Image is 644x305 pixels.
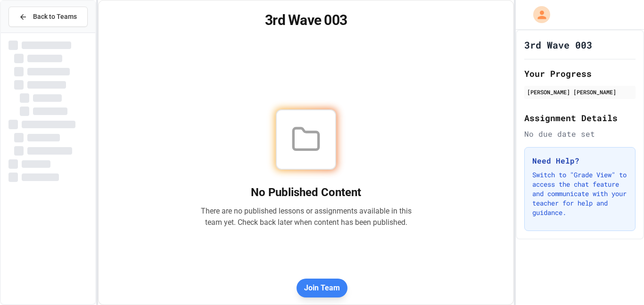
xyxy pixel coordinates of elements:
[524,128,636,140] div: No due date set
[33,12,77,22] span: Back to Teams
[524,67,636,80] h2: Your Progress
[523,4,553,25] div: My Account
[200,206,412,228] p: There are no published lessons or assignments available in this team yet. Check back later when c...
[110,12,503,29] h1: 3rd Wave 003
[527,88,633,96] div: [PERSON_NAME] [PERSON_NAME]
[8,7,88,27] button: Back to Teams
[532,155,627,166] h3: Need Help?
[532,170,627,217] p: Switch to "Grade View" to access the chat feature and communicate with your teacher for help and ...
[524,38,592,51] h1: 3rd Wave 003
[524,111,636,124] h2: Assignment Details
[200,185,412,200] h2: No Published Content
[297,279,347,297] button: Join Team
